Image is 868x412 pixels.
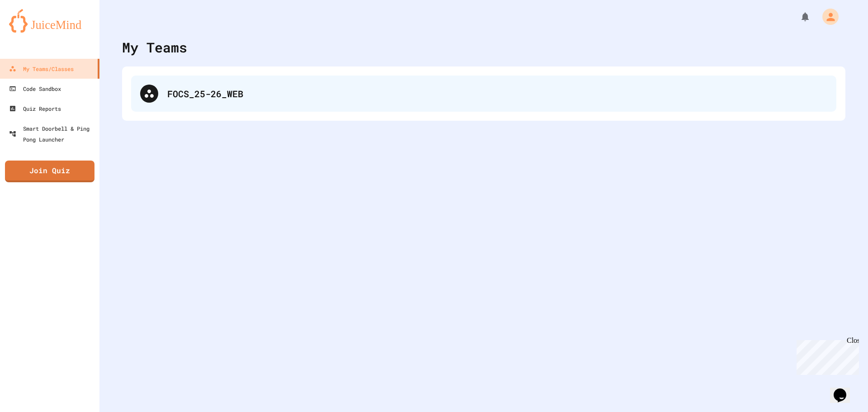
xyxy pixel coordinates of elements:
a: Join Quiz [5,161,94,182]
img: logo-orange.svg [9,9,90,33]
iframe: chat widget [793,336,859,375]
div: Quiz Reports [9,103,61,114]
div: FOCS_25-26_WEB [167,87,827,100]
div: FOCS_25-26_WEB [131,76,836,112]
div: My Account [813,6,841,27]
div: My Notifications [783,9,813,24]
div: My Teams/Classes [9,63,74,74]
div: Code Sandbox [9,83,61,94]
div: Smart Doorbell & Ping Pong Launcher [9,123,96,145]
div: Chat with us now!Close [4,4,62,57]
div: My Teams [122,37,187,57]
iframe: chat widget [830,376,859,403]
